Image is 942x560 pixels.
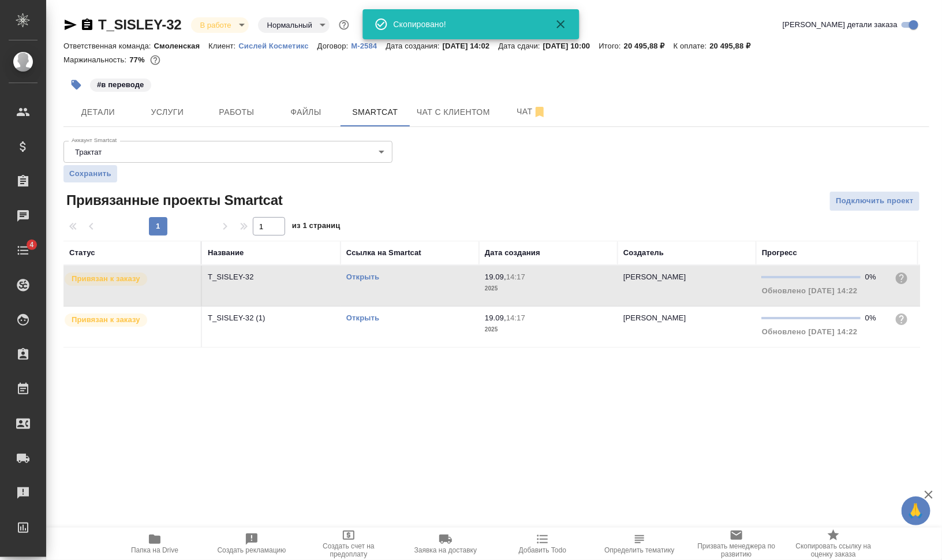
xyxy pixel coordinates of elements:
span: Заявка на доставку [414,546,477,554]
div: Статус [69,247,95,259]
p: Договор: [317,42,352,50]
span: Smartcat [347,105,403,120]
p: 19.09, [485,272,506,281]
div: Название [208,247,244,259]
button: Заявка на доставку [397,528,494,560]
p: [PERSON_NAME] [623,313,686,322]
button: Призвать менеджера по развитию [688,528,785,560]
a: Открыть [346,313,379,322]
span: Услуги [140,105,195,120]
div: В работе [258,17,330,33]
p: 20 495,88 ₽ [710,42,760,50]
span: 4 [23,239,40,251]
a: Сислей Косметикс [238,40,317,50]
p: #в переводе [97,79,144,91]
span: 🙏 [906,499,926,523]
p: Дата создания: [386,42,442,50]
p: Смоленская [154,42,209,50]
span: Подключить проект [836,195,914,208]
p: 19.09, [485,313,506,322]
p: Клиент: [208,42,238,50]
span: Создать счет на предоплату [307,542,390,558]
a: М-2584 [351,40,386,50]
button: Сохранить [63,165,117,182]
p: 77% [129,55,147,64]
p: 2025 [485,283,612,294]
button: 3966.22 RUB; [148,53,163,68]
span: Сохранить [69,168,111,180]
div: 0% [865,312,885,324]
a: T_SISLEY-32 [98,17,182,32]
p: Итого: [599,42,623,50]
p: [PERSON_NAME] [623,272,686,281]
span: Призвать менеджера по развитию [695,542,778,558]
button: Создать рекламацию [203,528,300,560]
p: Сислей Косметикс [238,42,317,50]
p: К оплате: [674,42,710,50]
button: Создать счет на предоплату [300,528,397,560]
button: 🙏 [902,496,930,525]
p: [DATE] 10:00 [543,42,599,50]
p: М-2584 [351,42,386,50]
div: В работе [191,17,249,33]
a: 4 [3,236,43,265]
div: Скопировано! [394,18,538,30]
span: Добавить Todo [519,546,566,554]
div: 0% [865,271,885,283]
div: Ссылка на Smartcat [346,247,421,259]
svg: Отписаться [533,105,547,119]
div: Трактат [63,141,392,163]
span: Чат с клиентом [417,105,490,120]
span: Обновлено [DATE] 14:22 [762,286,858,295]
a: Открыть [346,272,379,281]
span: Скопировать ссылку на оценку заказа [792,542,875,558]
button: Скопировать ссылку на оценку заказа [785,528,882,560]
span: Создать рекламацию [218,546,286,554]
button: В работе [197,20,235,30]
span: [PERSON_NAME] детали заказа [783,19,898,31]
button: Скопировать ссылку для ЯМессенджера [63,18,77,32]
span: Детали [70,105,126,120]
p: Маржинальность: [63,55,129,64]
p: Ответственная команда: [63,42,154,50]
p: 14:17 [506,272,525,281]
button: Добавить тэг [63,72,89,98]
button: Добавить Todo [494,528,591,560]
p: [DATE] 14:02 [443,42,499,50]
p: 14:17 [506,313,525,322]
button: Подключить проект [829,191,920,211]
p: 2025 [485,324,612,335]
button: Доп статусы указывают на важность/срочность заказа [337,17,352,32]
p: T_SISLEY-32 [208,271,335,283]
span: Работы [209,105,264,120]
span: Чат [504,104,559,119]
span: Файлы [278,105,334,120]
button: Нормальный [264,20,316,30]
span: из 1 страниц [292,219,341,236]
button: Определить тематику [591,528,688,560]
p: Привязан к заказу [72,273,140,285]
p: Привязан к заказу [72,314,140,326]
span: Папка на Drive [131,546,178,554]
div: Создатель [623,247,664,259]
span: Привязанные проекты Smartcat [63,191,283,210]
p: T_SISLEY-32 (1) [208,312,335,324]
div: Прогресс [762,247,797,259]
button: Скопировать ссылку [80,18,94,32]
p: Дата сдачи: [498,42,543,50]
span: Обновлено [DATE] 14:22 [762,327,858,336]
button: Папка на Drive [106,528,203,560]
div: Дата создания [485,247,540,259]
button: Закрыть [547,17,575,31]
button: Трактат [72,147,105,157]
span: Определить тематику [604,546,674,554]
p: 20 495,88 ₽ [624,42,674,50]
